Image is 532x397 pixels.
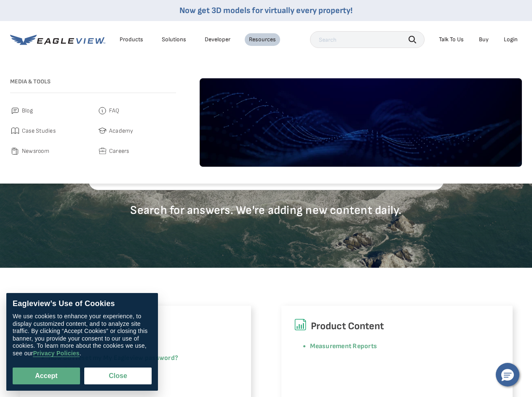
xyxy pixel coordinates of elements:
[294,318,500,334] h6: Product Content
[439,36,464,43] div: Talk To Us
[97,126,176,136] a: Academy
[504,36,518,43] div: Login
[22,106,33,116] span: Blog
[109,126,134,136] span: Academy
[200,78,522,167] img: default-image.webp
[97,146,176,156] a: Careers
[162,36,186,43] div: Solutions
[22,126,56,136] span: Case Studies
[13,368,80,384] button: Accept
[13,299,152,309] div: Eagleview’s Use of Cookies
[109,106,120,116] span: FAQ
[10,126,20,136] img: case_studies.svg
[249,36,276,43] div: Resources
[10,126,89,136] a: Case Studies
[479,36,489,43] a: Buy
[97,106,107,116] img: faq.svg
[84,368,152,384] button: Close
[97,146,107,156] img: careers.svg
[10,146,89,156] a: Newsroom
[22,146,49,156] span: Newsroom
[310,342,377,350] a: Measurement Reports
[179,5,353,16] a: Now get 3D models for virtually every property!
[88,203,444,218] p: Search for answers. We're adding new content daily.
[496,363,519,386] button: Hello, have a question? Let’s chat.
[205,36,230,43] a: Developer
[10,146,20,156] img: newsroom.svg
[120,36,143,43] div: Products
[109,146,129,156] span: Careers
[33,350,79,357] a: Privacy Policies
[10,106,20,116] img: blog.svg
[97,106,176,116] a: FAQ
[10,78,176,85] h3: Media & Tools
[10,106,89,116] a: Blog
[97,126,107,136] img: academy.svg
[13,313,152,357] div: We use cookies to enhance your experience, to display customized content, and to analyze site tra...
[310,31,425,48] input: Search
